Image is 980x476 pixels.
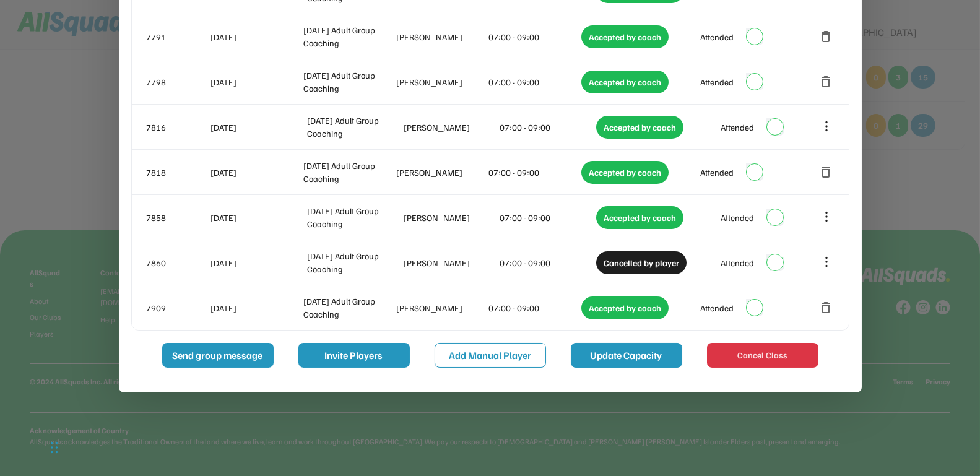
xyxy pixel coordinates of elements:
[721,211,754,224] div: Attended
[211,301,301,314] div: [DATE]
[700,30,734,43] div: Attended
[211,76,301,89] div: [DATE]
[500,121,594,134] div: 07:00 - 09:00
[596,251,687,274] div: Cancelled by player
[435,343,546,368] button: Add Manual Player
[819,29,834,44] button: delete
[489,301,579,314] div: 07:00 - 09:00
[404,211,498,224] div: [PERSON_NAME]
[307,249,401,275] div: [DATE] Adult Group Coaching
[396,30,487,43] div: [PERSON_NAME]
[298,343,410,368] button: Invite Players
[700,166,734,179] div: Attended
[404,121,498,134] div: [PERSON_NAME]
[307,114,401,140] div: [DATE] Adult Group Coaching
[211,211,305,224] div: [DATE]
[303,295,394,321] div: [DATE] Adult Group Coaching
[147,76,209,89] div: 7798
[581,71,669,93] div: Accepted by coach
[211,30,301,43] div: [DATE]
[500,211,594,224] div: 07:00 - 09:00
[700,301,734,314] div: Attended
[147,256,209,269] div: 7860
[489,166,579,179] div: 07:00 - 09:00
[147,166,209,179] div: 7818
[162,343,274,368] button: Send group message
[700,76,734,89] div: Attended
[147,121,209,134] div: 7816
[819,165,834,180] button: delete
[596,116,683,139] div: Accepted by coach
[396,76,487,89] div: [PERSON_NAME]
[721,121,754,134] div: Attended
[596,206,683,229] div: Accepted by coach
[489,76,579,89] div: 07:00 - 09:00
[819,74,834,89] button: delete
[571,343,682,368] button: Update Capacity
[500,256,594,269] div: 07:00 - 09:00
[303,159,394,185] div: [DATE] Adult Group Coaching
[303,24,394,50] div: [DATE] Adult Group Coaching
[489,30,579,43] div: 07:00 - 09:00
[211,166,301,179] div: [DATE]
[147,30,209,43] div: 7791
[819,300,834,315] button: delete
[307,204,401,230] div: [DATE] Adult Group Coaching
[396,166,487,179] div: [PERSON_NAME]
[404,256,498,269] div: [PERSON_NAME]
[211,256,305,269] div: [DATE]
[707,343,818,368] button: Cancel Class
[581,161,669,184] div: Accepted by coach
[147,211,209,224] div: 7858
[211,121,305,134] div: [DATE]
[303,69,394,95] div: [DATE] Adult Group Coaching
[147,301,209,314] div: 7909
[396,301,487,314] div: [PERSON_NAME]
[581,296,669,319] div: Accepted by coach
[581,25,669,48] div: Accepted by coach
[721,256,754,269] div: Attended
